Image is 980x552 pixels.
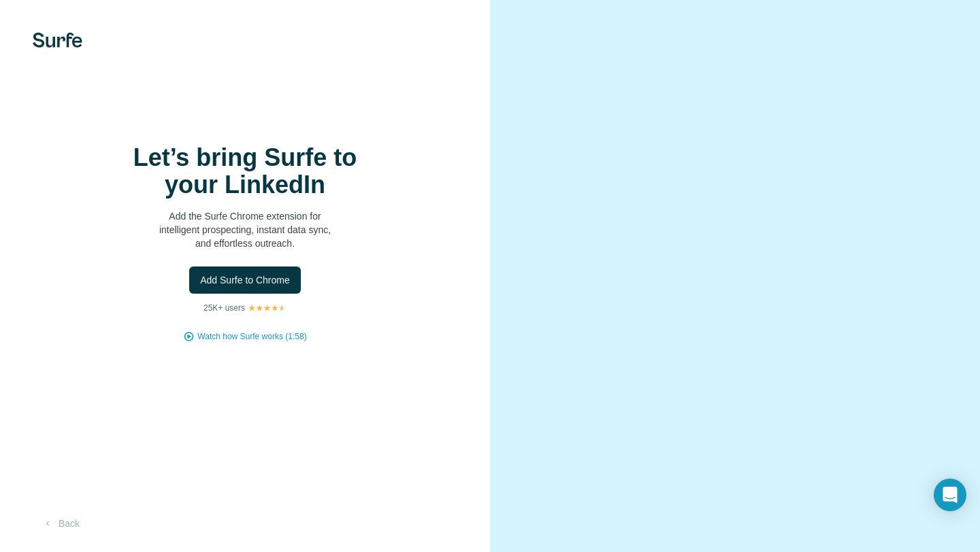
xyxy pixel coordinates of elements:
[33,511,89,536] button: Back
[203,302,245,314] p: 25K+ users
[109,209,381,250] p: Add the Surfe Chrome extension for intelligent prospecting, instant data sync, and effortless out...
[934,479,966,511] div: Open Intercom Messenger
[109,144,381,199] h1: Let’s bring Surfe to your LinkedIn
[33,33,82,48] img: Surfe's logo
[200,273,290,287] span: Add Surfe to Chrome
[189,266,301,294] button: Add Surfe to Chrome
[197,330,306,343] button: Watch how Surfe works (1:58)
[248,304,287,312] img: Rating Stars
